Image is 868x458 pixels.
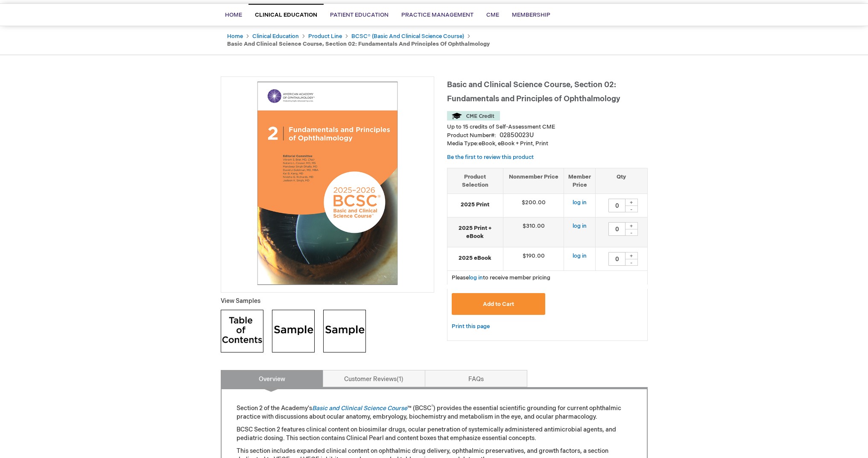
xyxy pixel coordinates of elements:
input: Qty [608,222,625,236]
a: Home [227,33,243,40]
td: $190.00 [503,247,564,271]
div: - [625,259,638,266]
span: Clinical Education [255,12,317,18]
td: $200.00 [503,194,564,217]
a: log in [573,223,587,229]
span: Please to receive member pricing [452,274,550,281]
img: CME Credit [447,111,500,120]
strong: 2025 Print [452,201,499,209]
img: Basic and Clinical Science Course, Section 02: Fundamentals and Principles of Ophthalmology [225,81,430,285]
span: CME [486,12,499,18]
span: Home [225,12,242,18]
span: 1 [397,376,403,383]
div: + [625,222,638,229]
a: Overview [221,370,323,387]
sup: ® [431,404,433,409]
strong: 2025 Print + eBook [452,224,499,240]
a: Product Line [308,33,342,40]
span: Basic and Clinical Science Course, Section 02: Fundamentals and Principles of Ophthalmology [447,80,620,103]
a: Clinical Education [252,33,299,40]
strong: Product Number [447,132,496,139]
a: FAQs [425,370,527,387]
th: Nonmember Price [503,168,564,194]
div: 02850023U [500,131,534,140]
th: Member Price [564,168,596,194]
img: Click to view [323,310,366,352]
a: Customer Reviews1 [323,370,425,387]
strong: Media Type: [447,140,479,147]
a: Print this page [452,321,490,332]
th: Qty [596,168,647,194]
span: Practice Management [401,12,473,18]
strong: Basic and Clinical Science Course, Section 02: Fundamentals and Principles of Ophthalmology [227,41,490,47]
th: Product Selection [447,168,503,194]
p: View Samples [221,297,434,305]
p: Section 2 of the Academy's ™ (BCSC ) provides the essential scientific grounding for current opht... [237,404,632,421]
a: log in [573,199,587,206]
p: BCSC Section 2 features clinical content on biosimilar drugs, ocular penetration of systemically ... [237,426,632,443]
a: Be the first to review this product [447,154,534,161]
img: Click to view [272,310,315,352]
span: Patient Education [330,12,389,18]
li: Up to 15 credits of Self-Assessment CME [447,123,648,131]
div: - [625,229,638,236]
strong: 2025 eBook [452,254,499,262]
input: Qty [608,252,625,266]
td: $310.00 [503,217,564,247]
img: Click to view [221,310,263,352]
div: + [625,252,638,259]
div: - [625,206,638,212]
a: log in [469,274,483,281]
a: Basic and Clinical Science Course [312,405,407,412]
div: + [625,199,638,206]
button: Add to Cart [452,293,546,315]
a: BCSC® (Basic and Clinical Science Course) [351,33,464,40]
a: log in [573,252,587,259]
span: Add to Cart [483,301,514,308]
input: Qty [608,199,625,212]
span: Membership [512,12,550,18]
p: eBook, eBook + Print, Print [447,140,648,148]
